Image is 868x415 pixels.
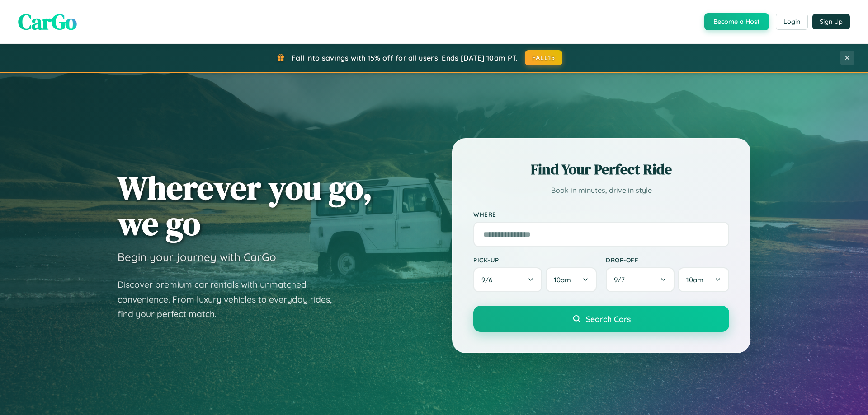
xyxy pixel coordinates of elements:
[606,267,675,292] button: 9/7
[614,275,629,284] span: 9 / 7
[686,275,703,284] span: 10am
[473,210,729,218] label: Where
[18,7,77,37] span: CarGo
[292,53,518,62] span: Fall into savings with 15% off for all users! Ends [DATE] 10am PT.
[546,267,597,292] button: 10am
[118,250,276,264] h3: Begin your journey with CarGo
[473,306,729,332] button: Search Cars
[606,256,729,264] label: Drop-off
[525,50,563,65] button: FALL15
[118,170,373,241] h1: Wherever you go, we go
[473,267,542,292] button: 9/6
[704,13,769,30] button: Become a Host
[586,314,631,324] span: Search Cars
[678,267,729,292] button: 10am
[473,256,597,264] label: Pick-up
[118,277,344,322] p: Discover premium car rentals with unmatched convenience. From luxury vehicles to everyday rides, ...
[481,275,497,284] span: 9 / 6
[776,14,808,30] button: Login
[473,184,729,197] p: Book in minutes, drive in style
[473,159,729,179] h2: Find Your Perfect Ride
[812,14,850,29] button: Sign Up
[554,275,571,284] span: 10am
